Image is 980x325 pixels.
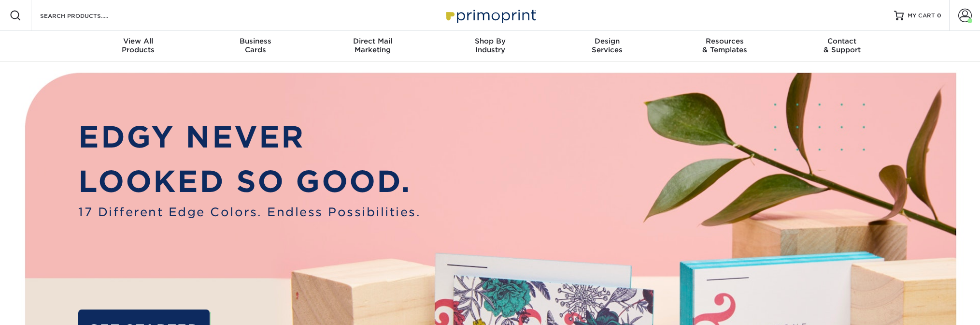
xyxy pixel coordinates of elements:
span: Business [197,37,314,45]
span: 17 Different Edge Colors. Endless Possibilities. [78,204,421,222]
a: DesignServices [549,31,666,62]
span: Design [549,37,666,45]
span: Contact [783,37,901,45]
span: Resources [666,37,783,45]
div: & Support [783,37,901,54]
span: Direct Mail [314,37,431,45]
a: BusinessCards [197,31,314,62]
div: Cards [197,37,314,54]
a: Contact& Support [783,31,901,62]
a: Shop ByIndustry [431,31,549,62]
p: EDGY NEVER [78,115,421,159]
a: View AllProducts [80,31,197,62]
div: & Templates [666,37,783,54]
div: Products [80,37,197,54]
div: Marketing [314,37,431,54]
span: MY CART [908,12,935,20]
p: LOOKED SO GOOD. [78,160,421,204]
div: Industry [431,37,549,54]
a: Direct MailMarketing [314,31,431,62]
span: 0 [937,12,941,19]
img: Primoprint [442,5,539,26]
a: Resources& Templates [666,31,783,62]
div: Services [549,37,666,54]
input: SEARCH PRODUCTS..... [39,10,133,21]
span: Shop By [431,37,549,45]
span: View All [80,37,197,45]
